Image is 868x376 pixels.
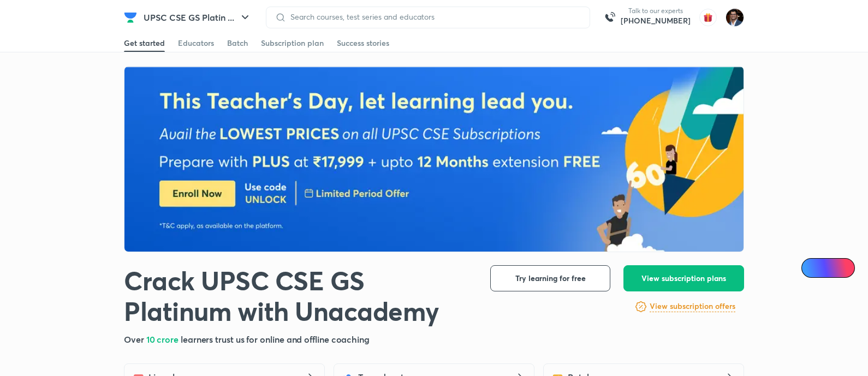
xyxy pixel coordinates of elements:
a: Subscription plan [261,34,324,52]
a: Success stories [337,34,389,52]
span: Try learning for free [515,273,586,284]
h1: Crack UPSC CSE GS Platinum with Unacademy [124,265,473,326]
img: Icon [808,264,817,272]
span: Ai Doubts [819,264,848,272]
a: Batch [227,34,248,52]
img: call-us [599,7,621,28]
div: Success stories [337,38,389,49]
img: Amber Nigam [726,8,744,27]
div: Get started [124,38,165,49]
span: View subscription plans [641,273,726,284]
div: Educators [178,38,214,49]
p: Talk to our experts [621,7,691,15]
span: Over [124,333,146,345]
a: Educators [178,34,214,52]
div: Subscription plan [261,38,324,49]
button: View subscription plans [623,265,744,291]
input: Search courses, test series and educators [286,13,581,21]
img: avatar [699,9,717,26]
a: [PHONE_NUMBER] [621,15,691,26]
span: 10 crore [146,333,181,345]
button: UPSC CSE GS Platin ... [137,7,258,28]
a: View subscription offers [650,300,735,313]
img: Company Logo [124,11,137,24]
button: Try learning for free [490,265,610,291]
a: Get started [124,34,165,52]
a: Ai Doubts [801,258,855,278]
span: learners trust us for online and offline coaching [181,333,370,345]
h6: View subscription offers [650,301,735,312]
div: Batch [227,38,248,49]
